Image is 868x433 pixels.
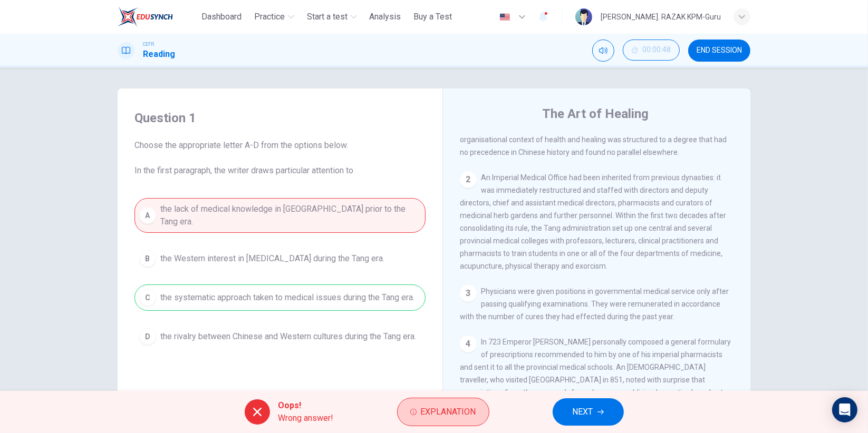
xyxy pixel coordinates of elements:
span: In 723 Emperor [PERSON_NAME] personally composed a general formulary of prescriptions recommended... [460,338,731,409]
button: END SESSION [688,40,750,62]
button: Analysis [365,7,406,26]
h4: The Art of Healing [542,105,649,122]
span: Physicians were given positions in governmental medical service only after passing qualifying exa... [460,287,729,321]
button: Practice [250,7,298,26]
img: Profile picture [575,8,592,25]
div: 3 [460,285,477,302]
button: Dashboard [197,7,246,26]
span: END SESSION [697,46,742,55]
span: CEFR [143,41,154,48]
img: en [498,13,512,21]
h1: Reading [143,48,175,61]
span: Dashboard [201,11,242,23]
div: 2 [460,171,477,188]
span: Oops! [278,399,334,412]
span: Analysis [370,11,401,23]
div: 4 [460,336,477,352]
div: Open Intercom Messenger [832,397,857,422]
span: An Imperial Medical Office had been inherited from previous dynasties: it was immediately restruc... [460,173,726,270]
button: Start a test [303,7,361,26]
div: Hide [623,40,680,62]
a: ELTC logo [118,6,197,27]
span: 00:00:48 [642,46,671,54]
button: Buy a Test [410,7,457,26]
span: Buy a Test [414,11,452,23]
span: Wrong answer! [278,412,334,425]
h4: Question 1 [134,110,426,126]
span: Start a test [307,11,348,23]
span: NEXT [573,405,593,419]
span: Choose the appropriate letter A-D from the options below. In the first paragraph, the writer draw... [134,139,426,177]
span: Practice [254,11,285,23]
div: Mute [592,40,614,62]
img: ELTC logo [118,6,173,27]
span: Explanation [421,405,476,419]
div: [PERSON_NAME]. RAZAK KPM-Guru [601,11,721,23]
button: 00:00:48 [623,40,680,61]
button: Explanation [397,398,489,426]
button: NEXT [553,398,624,426]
